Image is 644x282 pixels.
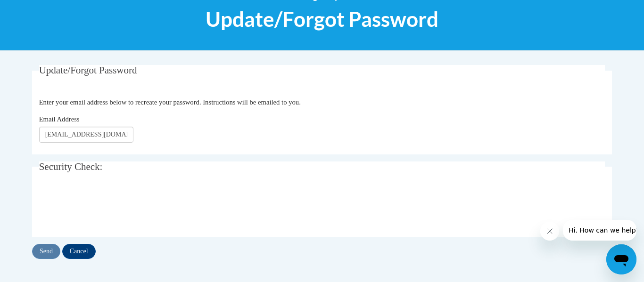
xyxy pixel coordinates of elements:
span: Email Address [39,115,80,123]
span: Enter your email address below to recreate your password. Instructions will be emailed to you. [39,98,301,106]
iframe: Button to launch messaging window [606,244,636,274]
input: Email [39,127,133,143]
span: Update/Forgot Password [39,64,137,76]
span: Update/Forgot Password [206,7,438,32]
span: Security Check: [39,161,103,172]
iframe: reCAPTCHA [39,188,182,225]
input: Cancel [62,244,96,259]
iframe: Message from company [563,220,636,241]
iframe: Close message [540,222,559,241]
span: Hi. How can we help? [6,7,76,14]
